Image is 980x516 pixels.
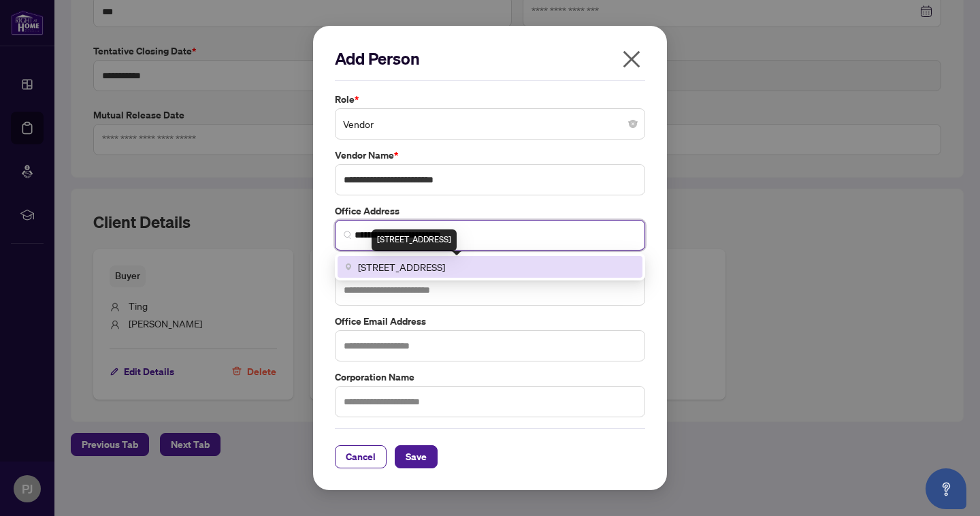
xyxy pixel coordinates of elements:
h2: Add Person [335,48,645,69]
label: Corporation Name [335,370,645,385]
img: search_icon [344,231,352,239]
span: Cancel [346,446,376,468]
button: Cancel [335,445,387,468]
label: Office Email Address [335,314,645,329]
label: Office Address [335,204,645,219]
div: [STREET_ADDRESS] [372,229,457,251]
span: Vendor [343,111,637,137]
span: [STREET_ADDRESS] [358,259,445,274]
span: close [621,48,642,70]
span: Save [406,446,427,468]
label: Vendor Name [335,148,645,163]
button: Open asap [926,468,966,509]
button: Save [395,445,438,468]
label: Role [335,92,645,107]
span: close-circle [629,120,637,128]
